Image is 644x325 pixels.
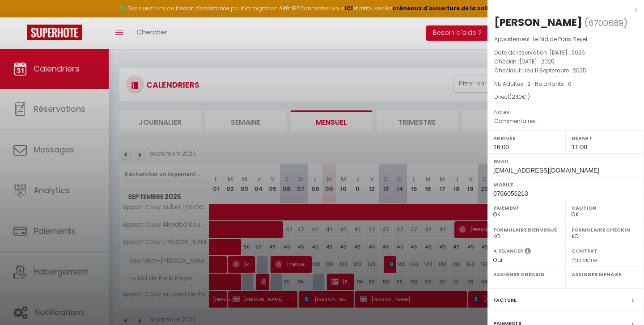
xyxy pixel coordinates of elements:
[535,80,572,88] span: Nb Enfants : 0
[572,270,638,279] label: Assigner Menage
[585,17,627,29] span: ( )
[493,144,509,151] span: 16:00
[493,167,599,174] span: [EMAIL_ADDRESS][DOMAIN_NAME]
[493,157,638,166] label: Email
[588,17,623,29] span: 6700689
[493,295,517,305] label: Facture
[494,93,637,101] div: Direct
[494,108,637,117] p: Notes :
[572,247,597,253] label: Contrat
[494,15,582,30] div: [PERSON_NAME]
[493,134,560,143] label: Arrivée
[572,256,597,264] span: Pas signé
[538,117,542,125] span: -
[572,225,638,234] label: Formulaire Checkin
[493,180,638,189] label: Mobile
[493,247,523,255] label: A relancer
[572,134,638,143] label: Départ
[494,80,572,88] span: Nb Adultes : 2 -
[494,35,637,44] p: Appartement :
[512,93,522,101] span: 230
[525,247,531,257] i: Sélectionner OUI si vous souhaiter envoyer les séquences de messages post-checkout
[572,203,638,212] label: Caution
[494,117,637,126] p: Commentaires :
[509,93,530,101] span: ( € )
[533,35,587,43] span: Le Nid de Paris Pleyel
[493,225,560,234] label: Formulaire Bienvenue
[494,66,637,75] p: Checkout :
[523,67,586,74] span: Jeu 11 Septembre . 2025
[519,58,555,65] span: [DATE] . 2025
[493,270,560,279] label: Assigner Checkin
[494,48,637,57] p: Date de réservation :
[572,144,587,151] span: 11:00
[487,4,637,15] div: x
[512,108,515,116] span: -
[493,190,528,197] span: 0766056213
[493,203,560,212] label: Paiement
[494,57,637,66] p: Checkin :
[550,49,585,56] span: [DATE] . 2025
